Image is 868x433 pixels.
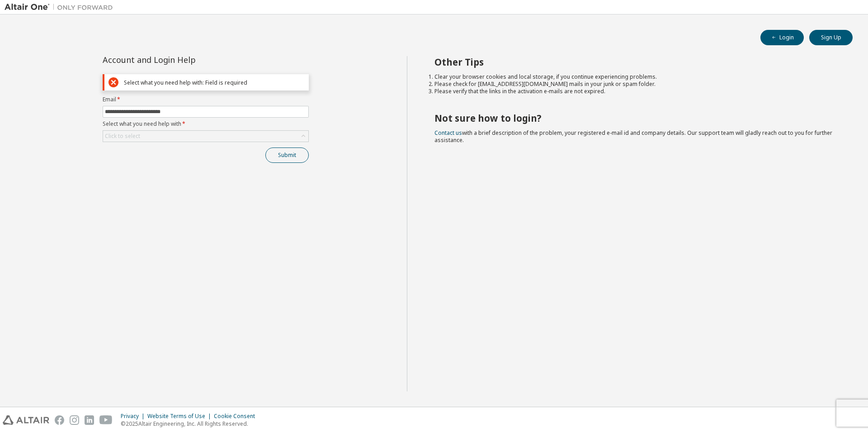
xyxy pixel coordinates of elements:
[103,56,268,63] div: Account and Login Help
[434,129,462,137] a: Contact us
[5,3,118,12] img: Altair One
[434,56,837,68] h2: Other Tips
[99,415,113,425] img: youtube.svg
[809,30,853,45] button: Sign Up
[105,133,140,140] div: Click to select
[434,73,837,81] li: Clear your browser cookies and local storage, if you continue experiencing problems.
[760,30,804,45] button: Login
[121,420,260,428] p: © 2025 Altair Engineering, Inc. All Rights Reserved.
[85,415,94,425] img: linkedin.svg
[55,415,64,425] img: facebook.svg
[70,415,79,425] img: instagram.svg
[434,112,837,124] h2: Not sure how to login?
[434,88,837,95] li: Please verify that the links in the activation e-mails are not expired.
[434,129,832,144] span: with a brief description of the problem, your registered e-mail id and company details. Our suppo...
[3,415,49,425] img: altair_logo.svg
[434,81,837,88] li: Please check for [EMAIL_ADDRESS][DOMAIN_NAME] mails in your junk or spam folder.
[121,413,147,420] div: Privacy
[265,148,309,163] button: Submit
[124,79,305,86] div: Select what you need help with: Field is required
[103,120,309,128] label: Select what you need help with
[147,413,214,420] div: Website Terms of Use
[103,131,308,142] div: Click to select
[103,96,309,103] label: Email
[214,413,260,420] div: Cookie Consent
